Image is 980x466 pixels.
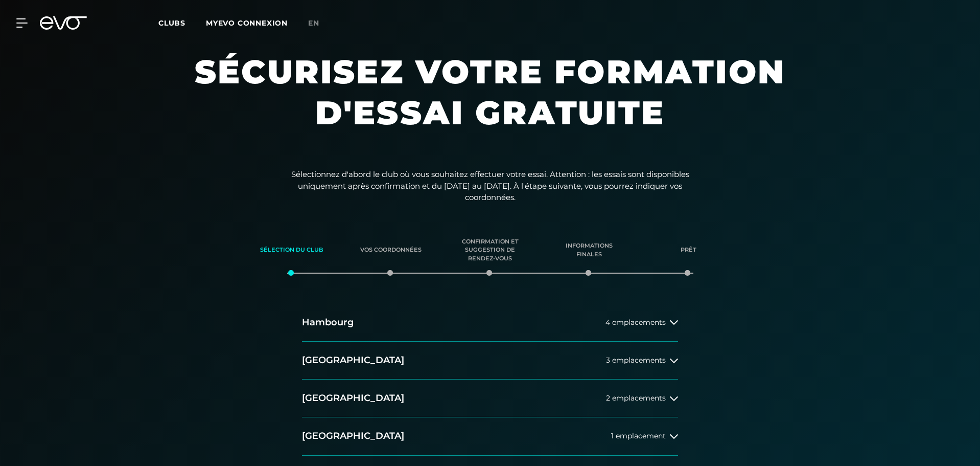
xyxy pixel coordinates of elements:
[605,318,610,327] font: 4
[606,356,610,365] font: 3
[260,246,323,253] font: Sélection du club
[612,393,666,403] font: emplacements
[206,18,288,28] a: MYEVO CONNEXION
[291,169,689,202] font: Sélectionnez d'abord le club où vous souhaitez effectuer votre essai. Attention : les essais sont...
[360,246,422,253] font: Vos coordonnées
[158,18,185,28] font: Clubs
[612,318,666,327] font: emplacements
[612,356,666,365] font: emplacements
[681,246,696,253] font: Prêt
[302,392,404,404] font: [GEOGRAPHIC_DATA]
[302,430,404,441] font: [GEOGRAPHIC_DATA]
[616,431,666,440] font: emplacement
[606,393,610,403] font: 2
[308,17,332,29] a: en
[302,304,678,342] button: Hambourg4 emplacements
[302,417,678,455] button: [GEOGRAPHIC_DATA]1 emplacement
[462,238,519,262] font: Confirmation et suggestion de rendez-vous
[308,18,319,28] font: en
[302,317,354,328] font: Hambourg
[302,380,678,417] button: [GEOGRAPHIC_DATA]2 emplacements
[302,342,678,380] button: [GEOGRAPHIC_DATA]3 emplacements
[158,18,206,28] a: Clubs
[195,52,785,132] font: Sécurisez votre formation d'essai gratuite
[611,431,614,440] font: 1
[302,354,404,366] font: [GEOGRAPHIC_DATA]
[566,242,613,258] font: Informations finales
